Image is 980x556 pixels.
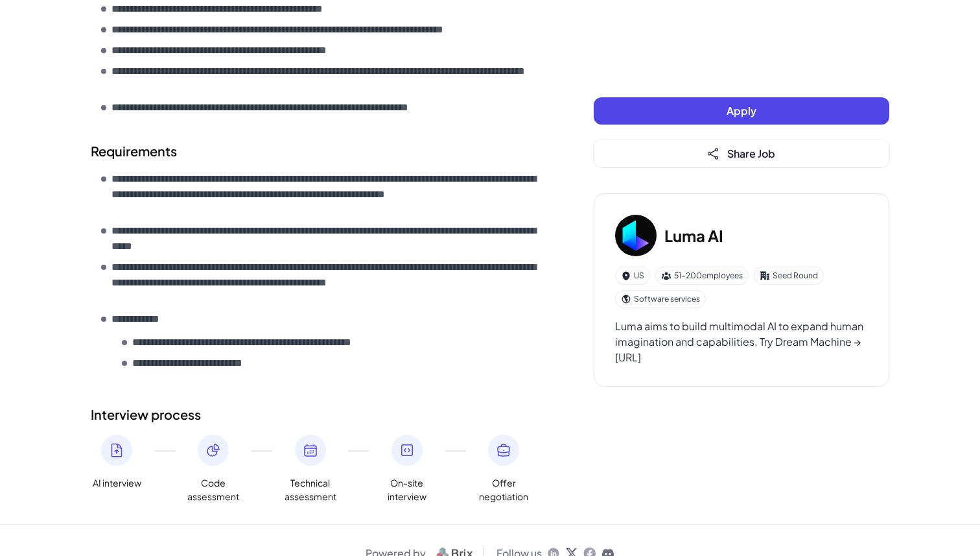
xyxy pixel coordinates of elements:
h2: Requirements [91,141,542,161]
button: Share Job [594,140,889,167]
span: Code assessment [187,476,239,503]
div: Seed Round [754,267,824,285]
span: AI interview [93,476,141,490]
h2: Interview process [91,405,542,424]
span: On-site interview [381,476,433,503]
span: Apply [727,104,756,117]
div: 51-200 employees [655,267,749,285]
div: US [615,267,650,285]
span: Share Job [727,147,775,160]
button: Apply [594,97,889,125]
h3: Luma AI [664,224,723,247]
span: Technical assessment [285,476,336,503]
span: Offer negotiation [478,476,530,503]
div: Luma aims to build multimodal AI to expand human imagination and capabilities. Try Dream Machine ... [615,319,868,365]
img: Lu [615,215,657,256]
div: Software services [615,290,706,308]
